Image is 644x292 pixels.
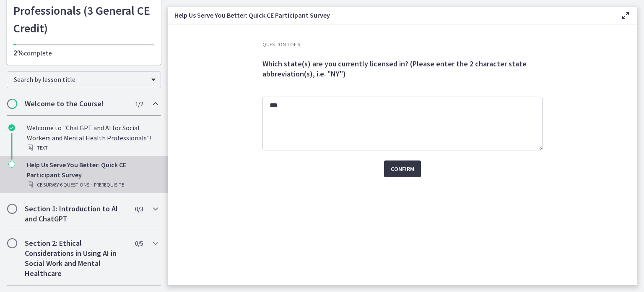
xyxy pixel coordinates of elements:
[13,48,24,58] span: 2%
[262,59,527,79] span: Which state(s) are you currently licensed in? (Please enter the 2 character state abbreviation(s)...
[94,180,124,190] span: PREREQUISITE
[27,123,158,153] div: Welcome to "ChatGPT and AI for Social Workers and Mental Health Professionals"!
[135,99,143,109] span: 1 / 2
[384,160,421,177] button: Confirm
[135,204,143,214] span: 0 / 3
[391,164,414,174] span: Confirm
[174,10,607,20] h3: Help Us Serve You Better: Quick CE Participant Survey
[25,99,127,109] h2: Welcome to the Course!
[14,75,147,84] span: Search by lesson title
[8,124,15,131] i: Completed
[13,48,154,58] p: complete
[7,71,161,88] div: Search by lesson title
[27,143,158,153] div: Text
[27,180,158,190] div: CE Survey
[25,204,127,224] h2: Section 1: Introduction to AI and ChatGPT
[25,238,127,279] h2: Section 2: Ethical Considerations in Using AI in Social Work and Mental Healthcare
[135,238,143,248] span: 0 / 5
[91,180,92,190] span: ·
[59,180,89,190] span: · 6 Questions
[262,41,543,48] h3: Question 1 of 6
[27,160,158,190] div: Help Us Serve You Better: Quick CE Participant Survey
